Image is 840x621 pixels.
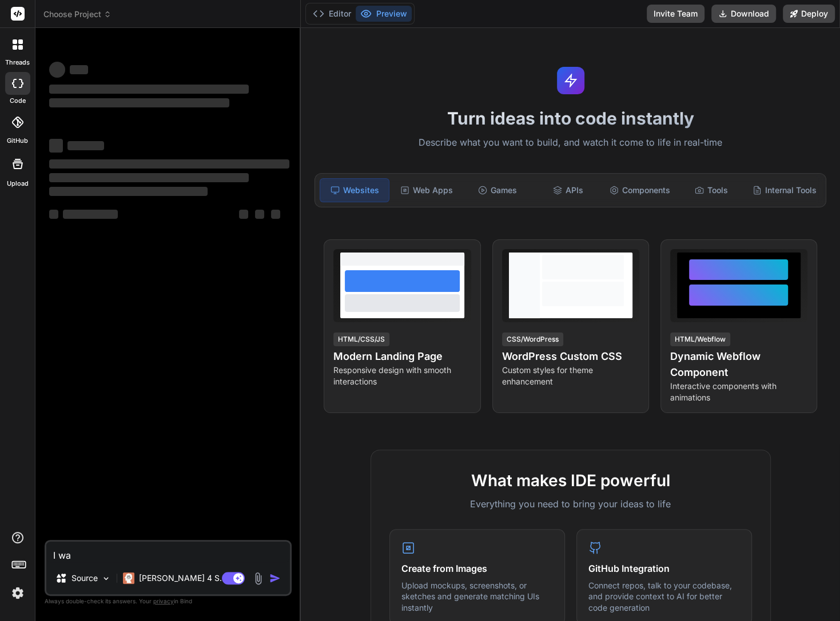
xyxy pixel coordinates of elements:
span: ‌ [49,210,58,219]
h4: Create from Images [401,562,553,575]
span: ‌ [70,65,88,74]
label: Upload [7,179,29,189]
span: ‌ [49,139,63,153]
label: threads [5,58,30,67]
div: Games [463,178,532,202]
span: ‌ [49,187,208,196]
button: Editor [308,6,356,22]
div: Websites [320,178,389,202]
div: Tools [677,178,746,202]
h4: GitHub Integration [588,562,740,575]
span: Choose Project [43,9,112,20]
span: ‌ [239,210,248,219]
span: ‌ [49,98,229,107]
span: ‌ [63,210,118,219]
p: Interactive components with animations [670,380,807,403]
span: ‌ [49,62,65,78]
div: HTML/Webflow [670,332,730,346]
h4: Modern Landing Page [333,348,471,364]
img: settings [8,583,27,603]
span: ‌ [271,210,280,219]
p: Connect repos, talk to your codebase, and provide context to AI for better code generation [588,580,740,614]
div: Components [605,178,675,202]
h4: Dynamic Webflow Component [670,348,807,380]
img: Claude 4 Sonnet [123,572,134,584]
div: Internal Tools [748,178,821,202]
p: Source [71,572,98,584]
label: code [10,96,26,106]
img: icon [269,572,281,584]
button: Preview [356,6,412,22]
p: Always double-check its answers. Your in Bind [45,596,292,607]
label: GitHub [7,136,28,146]
p: Everything you need to bring your ideas to life [389,497,752,511]
p: Custom styles for theme enhancement [502,364,639,387]
span: ‌ [49,173,249,182]
span: ‌ [255,210,264,219]
span: ‌ [49,159,289,169]
button: Download [711,5,776,23]
p: Responsive design with smooth interactions [333,364,471,387]
img: attachment [252,572,265,585]
span: ‌ [49,85,249,94]
p: [PERSON_NAME] 4 S.. [139,572,224,584]
div: HTML/CSS/JS [333,332,389,346]
h4: WordPress Custom CSS [502,348,639,364]
div: CSS/WordPress [502,332,563,346]
h2: What makes IDE powerful [389,468,752,492]
p: Upload mockups, screenshots, or sketches and generate matching UIs instantly [401,580,553,614]
span: ‌ [67,141,104,150]
button: Invite Team [647,5,704,23]
img: Pick Models [101,574,111,583]
h1: Turn ideas into code instantly [308,108,833,129]
p: Describe what you want to build, and watch it come to life in real-time [308,135,833,150]
div: Web Apps [392,178,460,202]
button: Deploy [783,5,835,23]
textarea: I wa [46,542,290,562]
span: privacy [153,598,174,604]
div: APIs [534,178,603,202]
